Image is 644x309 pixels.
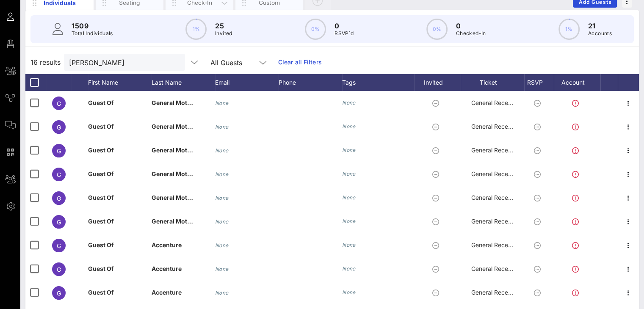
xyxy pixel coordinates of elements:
div: Phone [279,74,342,91]
span: General Motors [152,123,197,130]
span: General Reception [471,123,522,130]
p: Total Individuals [72,29,113,38]
span: Guest Of [88,289,114,296]
p: 1509 [72,21,113,31]
span: Accenture [152,289,182,296]
span: G [57,266,61,273]
div: Last Name [152,74,215,91]
span: Guest Of [88,123,114,130]
div: All Guests [205,54,273,71]
p: 25 [215,21,232,31]
div: Account [554,74,600,91]
i: None [215,147,229,154]
span: G [57,171,61,178]
span: G [57,242,61,249]
div: RSVP [524,74,554,91]
span: G [57,218,61,226]
span: G [57,147,61,154]
p: Accounts [588,29,612,38]
i: None [215,195,229,201]
span: General Motors [152,194,197,201]
div: First Name [88,74,152,91]
i: None [215,218,229,225]
p: 0 [334,21,354,31]
i: None [342,265,356,272]
i: None [215,290,229,296]
a: Clear all Filters [278,58,322,67]
p: Checked-In [456,29,486,38]
span: General Reception [471,218,522,225]
span: Guest Of [88,146,114,154]
i: None [342,171,356,177]
span: Guest Of [88,99,114,106]
span: General Reception [471,194,522,201]
p: 21 [588,21,612,31]
i: None [342,99,356,106]
p: Invited [215,29,232,38]
span: Accenture [152,265,182,272]
div: All Guests [210,59,242,66]
i: None [215,124,229,130]
i: None [342,123,356,130]
span: Guest Of [88,265,114,272]
p: RSVP`d [334,29,354,38]
i: None [342,242,356,248]
span: General Motors [152,170,197,177]
span: G [57,100,61,107]
span: 16 results [30,57,61,67]
div: Invited [414,74,461,91]
i: None [215,266,229,272]
span: Accenture [152,241,182,248]
i: None [342,194,356,201]
span: Guest Of [88,170,114,177]
i: None [342,289,356,295]
span: Guest Of [88,218,114,225]
div: Email [215,74,279,91]
span: General Reception [471,265,522,272]
i: None [342,147,356,153]
div: Tags [342,74,414,91]
span: General Reception [471,170,522,177]
span: General Motors [152,99,197,106]
span: General Motors [152,146,197,154]
span: General Motors [152,218,197,225]
span: G [57,124,61,131]
i: None [215,242,229,248]
i: None [342,218,356,224]
span: General Reception [471,289,522,296]
p: 0 [456,21,486,31]
span: G [57,290,61,297]
i: None [215,171,229,177]
span: Guest Of [88,194,114,201]
span: Guest Of [88,241,114,248]
span: General Reception [471,146,522,154]
span: General Reception [471,241,522,248]
span: General Reception [471,99,522,106]
i: None [215,100,229,106]
span: G [57,195,61,202]
div: Ticket [461,74,524,91]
